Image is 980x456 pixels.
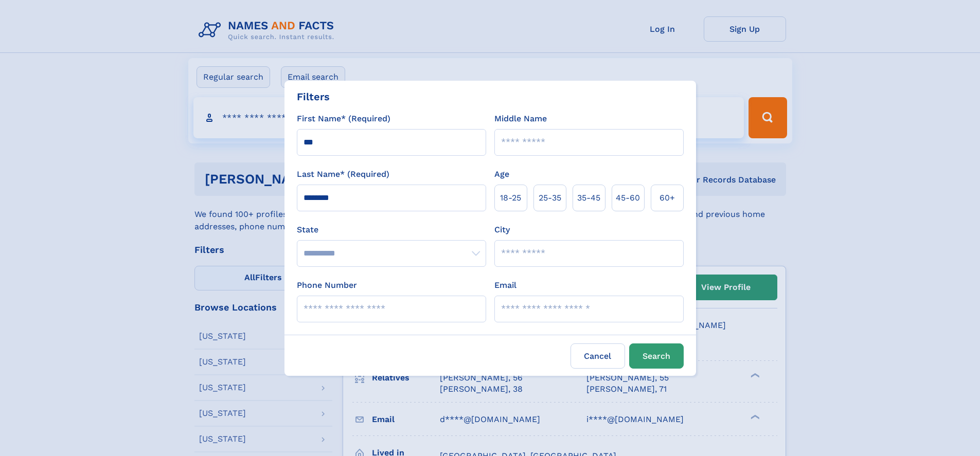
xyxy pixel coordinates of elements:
label: State [297,224,486,236]
label: Email [494,279,516,291]
span: 18‑25 [500,192,521,204]
label: Middle Name [494,113,547,125]
label: Age [494,168,509,180]
label: First Name* (Required) [297,113,390,125]
span: 35‑45 [577,192,600,204]
label: Cancel [571,343,625,369]
span: 25‑35 [539,192,561,204]
span: 60+ [660,192,675,204]
button: Search [629,343,684,369]
span: 45‑60 [616,192,640,204]
div: Filters [297,89,330,104]
label: City [494,224,510,236]
label: Last Name* (Required) [297,168,389,180]
label: Phone Number [297,279,357,291]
